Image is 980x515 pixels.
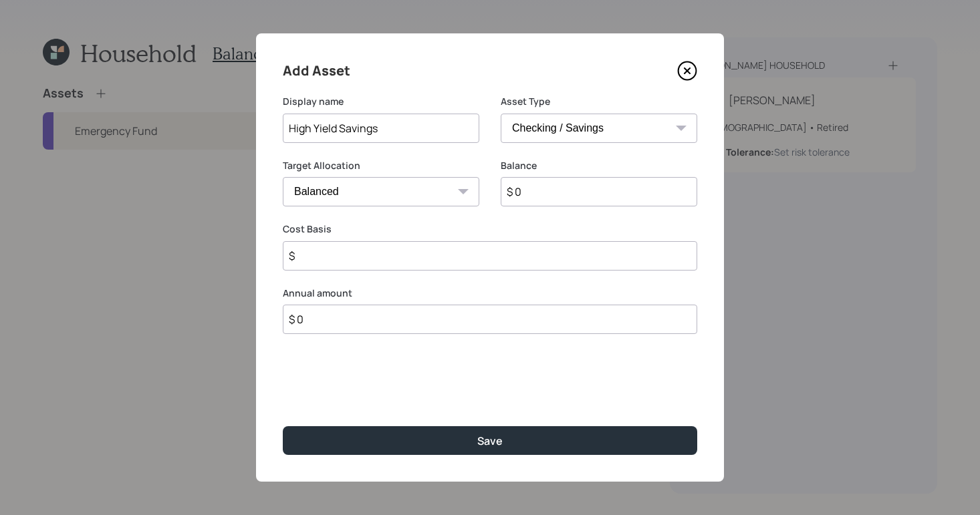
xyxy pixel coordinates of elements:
[283,287,697,300] label: Annual amount
[283,426,697,455] button: Save
[477,434,503,448] div: Save
[283,159,479,172] label: Target Allocation
[283,95,479,108] label: Display name
[501,95,697,108] label: Asset Type
[283,60,350,81] h4: Add Asset
[501,159,697,172] label: Balance
[283,222,697,236] label: Cost Basis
